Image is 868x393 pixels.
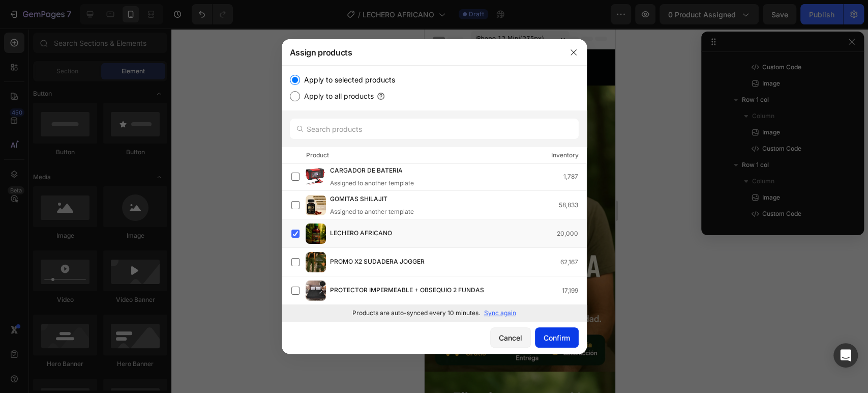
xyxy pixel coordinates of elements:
[282,39,560,66] div: Assign products
[306,280,326,301] img: product-img
[484,308,516,318] p: Sync again
[330,179,419,188] div: Assigned to another template
[306,252,326,272] img: product-img
[535,327,579,348] button: Confirm
[544,332,570,343] div: Confirm
[559,200,586,210] div: 58,833
[330,194,387,205] span: GOMITAS SHILAJIT
[306,223,326,244] img: product-img
[306,150,329,160] div: Product
[352,308,480,318] p: Products are auto-synced every 10 minutes.
[490,327,531,348] button: Cancel
[563,172,586,182] div: 1,787
[330,207,414,216] div: Assigned to another template
[557,229,586,239] div: 20,000
[300,90,374,102] label: Apply to all products
[282,66,587,321] div: />
[330,285,484,296] span: PROTECTOR IMPERMEABLE + OBSEQUIO 2 FUNDAS
[330,257,425,268] span: PROMO X2 SUDADERA JOGGER
[551,150,579,160] div: Inventory
[51,5,119,15] span: iPhone 13 Mini ( 375 px)
[306,166,326,187] img: product-img
[330,165,403,177] span: CARGADOR DE BATERIA
[562,286,586,296] div: 17,199
[499,332,522,343] div: Cancel
[306,195,326,215] img: product-img
[330,228,392,239] span: LECHERO AFRICANO
[300,74,395,86] label: Apply to selected products
[833,343,858,368] div: Open Intercom Messenger
[290,119,579,139] input: Search products
[560,257,586,267] div: 62,167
